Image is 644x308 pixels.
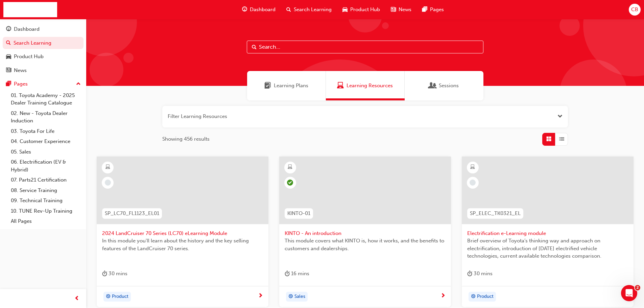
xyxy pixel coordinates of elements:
a: All Pages [8,216,84,227]
span: 2024 LandCruiser 70 Series (LC70) eLearning Module [102,230,263,237]
span: news-icon [6,68,11,74]
span: news-icon [391,5,396,14]
a: pages-iconPages [417,3,449,17]
span: next-icon [440,293,446,299]
span: 2 [635,285,640,290]
span: In this module you'll learn about the history and the key selling features of the LandCruiser 70 ... [102,237,263,252]
span: Grid [546,135,551,143]
span: Product Hub [350,6,380,14]
input: Search... [247,41,483,53]
span: Product [477,293,494,301]
span: Sessions [429,82,436,90]
span: Learning Resources [347,82,393,90]
a: SP_ELEC_TK0321_ELElectrification e-Learning moduleBrief overview of Toyota’s thinking way and app... [462,157,634,307]
span: learningResourceType_ELEARNING-icon [288,163,292,172]
span: target-icon [471,292,476,301]
a: 06. Electrification (EV & Hybrid) [8,157,84,175]
span: guage-icon [6,26,11,32]
img: Trak [3,2,57,17]
a: 07. Parts21 Certification [8,175,84,185]
a: 05. Sales [8,147,84,157]
span: Product [112,293,128,301]
span: pages-icon [6,81,11,87]
span: search-icon [286,5,291,14]
span: learningRecordVerb_NONE-icon [470,180,476,186]
span: target-icon [288,292,293,301]
div: 30 mins [102,269,127,278]
span: learningResourceType_ELEARNING-icon [105,163,110,172]
span: SP_LC70_FL1123_EL01 [105,210,159,217]
span: prev-icon [74,294,79,303]
a: car-iconProduct Hub [337,3,385,17]
div: Pages [14,80,28,88]
span: Pages [430,6,444,14]
span: Search [252,43,257,51]
div: Dashboard [14,25,40,33]
a: KINTO-01KINTO - An introductionThis module covers what KINTO is, how it works, and the benefits t... [279,157,451,307]
span: Search Learning [294,6,332,14]
a: News [3,64,84,77]
span: duration-icon [285,269,290,278]
span: Learning Plans [274,82,308,90]
span: Sessions [439,82,459,90]
div: 16 mins [285,269,309,278]
span: search-icon [6,40,11,46]
a: Learning PlansLearning Plans [247,71,326,100]
span: Sales [294,293,305,301]
span: pages-icon [422,5,427,14]
a: 08. Service Training [8,185,84,196]
span: Electrification e-Learning module [467,230,628,237]
a: 10. TUNE Rev-Up Training [8,206,84,216]
a: Search Learning [3,37,84,49]
a: 03. Toyota For Life [8,126,84,137]
span: learningRecordVerb_PASS-icon [287,180,293,186]
span: Learning Plans [264,82,271,90]
span: target-icon [106,292,111,301]
span: Learning Resources [337,82,344,90]
span: KINTO-01 [287,210,310,217]
button: Open the filter [557,113,563,120]
a: Product Hub [3,50,84,63]
a: 01. Toyota Academy - 2025 Dealer Training Catalogue [8,90,84,108]
a: Dashboard [3,23,84,35]
div: Product Hub [14,53,44,61]
span: learningRecordVerb_NONE-icon [105,180,111,186]
span: Showing 456 results [162,135,210,143]
span: next-icon [258,293,263,299]
iframe: Intercom live chat [621,285,637,301]
button: CB [629,4,641,16]
span: learningResourceType_ELEARNING-icon [470,163,475,172]
button: DashboardSearch LearningProduct HubNews [3,22,84,78]
span: duration-icon [467,269,472,278]
span: duration-icon [102,269,107,278]
span: Dashboard [250,6,276,14]
button: Pages [3,78,84,90]
span: car-icon [6,54,11,60]
span: up-icon [76,80,81,89]
a: 04. Customer Experience [8,136,84,147]
span: List [559,135,564,143]
span: Brief overview of Toyota’s thinking way and approach on electrification, introduction of [DATE] e... [467,237,628,260]
span: News [399,6,411,14]
span: car-icon [342,5,348,14]
span: KINTO - An introduction [285,230,446,237]
span: SP_ELEC_TK0321_EL [470,210,521,217]
a: 02. New - Toyota Dealer Induction [8,108,84,126]
a: news-iconNews [385,3,417,17]
a: search-iconSearch Learning [281,3,337,17]
div: News [14,67,27,74]
span: guage-icon [242,5,247,14]
a: 09. Technical Training [8,195,84,206]
a: guage-iconDashboard [237,3,281,17]
div: 30 mins [467,269,493,278]
a: SessionsSessions [405,71,483,100]
a: SP_LC70_FL1123_EL012024 LandCruiser 70 Series (LC70) eLearning ModuleIn this module you'll learn ... [97,157,268,307]
span: CB [631,6,638,14]
a: Learning ResourcesLearning Resources [326,71,405,100]
span: This module covers what KINTO is, how it works, and the benefits to customers and dealerships. [285,237,446,252]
